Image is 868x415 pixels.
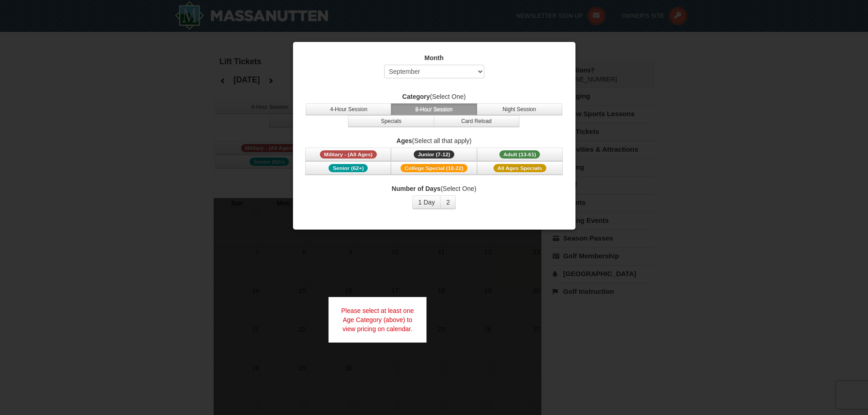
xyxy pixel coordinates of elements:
[425,54,444,61] strong: Month
[414,150,454,159] span: Junior (7-12)
[440,195,456,209] button: 2
[348,115,434,127] button: Specials
[402,93,430,100] strong: Category
[493,164,546,172] span: All Ages Specials
[401,164,467,172] span: College Special (18-22)
[329,297,427,343] div: Please select at least one Age Category (above) to view pricing on calendar.
[396,137,412,144] strong: Ages
[304,184,564,193] label: (Select One)
[305,148,391,161] button: Military - (All Ages)
[477,148,563,161] button: Adult (13-61)
[304,92,564,101] label: (Select One)
[412,195,441,209] button: 1 Day
[499,150,540,159] span: Adult (13-61)
[392,185,441,192] strong: Number of Days
[391,161,477,175] button: College Special (18-22)
[305,161,391,175] button: Senior (62+)
[304,136,564,145] label: (Select all that apply)
[320,150,377,159] span: Military - (All Ages)
[306,103,391,115] button: 4-Hour Session
[391,148,477,161] button: Junior (7-12)
[329,164,368,172] span: Senior (62+)
[434,115,519,127] button: Card Reload
[391,103,477,115] button: 8-Hour Session
[477,161,563,175] button: All Ages Specials
[477,103,562,115] button: Night Session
